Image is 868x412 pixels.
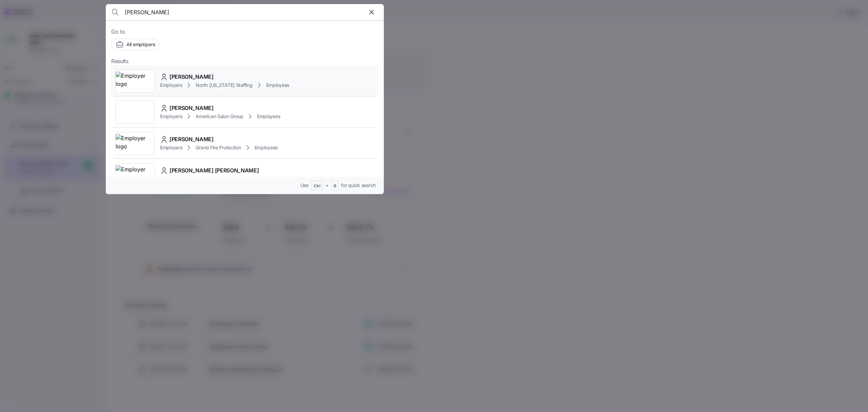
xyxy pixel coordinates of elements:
span: Employers [160,144,182,151]
button: All employers [111,39,159,50]
span: Grand Fire Protection [196,144,241,151]
span: All employers [126,41,155,48]
span: [PERSON_NAME] [170,104,214,112]
span: Use [300,182,309,189]
img: Employer logo [116,72,154,91]
img: Employer logo [116,165,154,184]
span: Employees [257,113,280,120]
span: North [US_STATE] Staffing [196,82,252,89]
span: [PERSON_NAME] [170,73,214,81]
span: [PERSON_NAME] [PERSON_NAME] [170,166,259,175]
span: Results [111,57,129,65]
span: for quick search [341,182,376,189]
span: Go to [111,27,378,36]
span: Ctrl [314,183,320,189]
span: Employers [160,82,182,89]
img: Employer logo [116,134,154,153]
span: Employees [255,144,278,151]
span: Employers [160,113,182,120]
span: American Salon Group [196,113,243,120]
span: + [325,182,329,189]
span: Employees [266,82,289,89]
span: B [334,183,336,189]
span: [PERSON_NAME] [170,135,214,144]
